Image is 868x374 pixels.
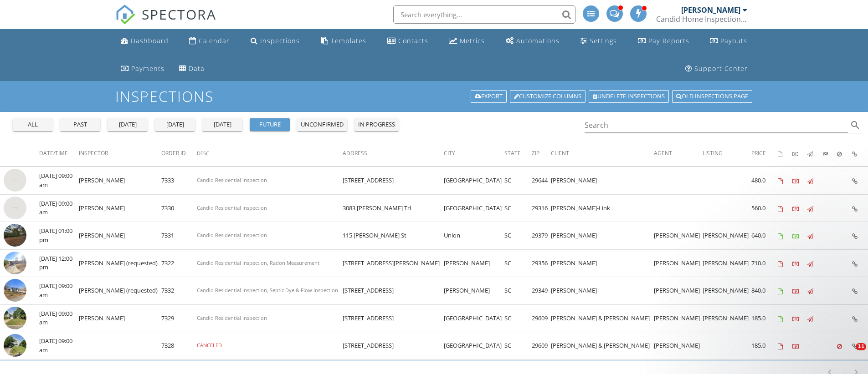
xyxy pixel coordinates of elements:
[792,141,807,167] th: Paid: Not sorted.
[681,5,740,15] div: [PERSON_NAME]
[161,277,197,305] td: 7332
[532,277,551,305] td: 29349
[751,194,777,222] td: 560.0
[354,118,399,131] button: in progress
[4,279,26,302] img: streetview
[155,118,195,131] button: [DATE]
[532,141,551,167] th: Zip: Not sorted.
[778,141,793,167] th: Agreements signed: Not sorted.
[504,277,532,305] td: SC
[159,120,191,129] div: [DATE]
[131,64,164,73] div: Payments
[343,332,444,360] td: [STREET_ADDRESS]
[161,167,197,195] td: 7333
[807,141,822,167] th: Published: Not sorted.
[79,149,108,157] span: Inspector
[532,332,551,360] td: 29609
[654,332,703,360] td: [PERSON_NAME]
[197,342,222,349] span: CANCELED
[504,249,532,277] td: SC
[197,150,209,157] span: Desc
[551,141,654,167] th: Client: Not sorted.
[682,61,751,77] a: Support Center
[197,314,267,321] span: Candid Residential Inspection
[532,249,551,277] td: 29356
[589,90,669,103] a: Undelete inspections
[656,15,747,24] div: Candid Home Inspections LLC
[197,287,338,293] span: Candid Residential Inspection, Septic Dye & Flow Inspection
[672,90,752,103] a: Old inspections page
[197,232,267,238] span: Candid Residential Inspection
[161,222,197,250] td: 7331
[837,141,852,167] th: Canceled: Not sorted.
[39,149,68,157] span: Date/Time
[39,222,79,250] td: [DATE] 01:00 pm
[703,277,751,305] td: [PERSON_NAME]
[358,120,395,129] div: in progress
[79,249,161,277] td: [PERSON_NAME] (requested)
[551,277,654,305] td: [PERSON_NAME]
[343,194,444,222] td: 3083 [PERSON_NAME] Trl
[504,332,532,360] td: SC
[64,120,97,129] div: past
[703,222,751,250] td: [PERSON_NAME]
[751,222,777,250] td: 640.0
[16,120,49,129] div: all
[384,33,432,50] a: Contacts
[4,169,26,192] img: streetview
[297,118,347,131] button: unconfirmed
[39,249,79,277] td: [DATE] 12:00 pm
[852,141,868,167] th: Inspection Details: Not sorted.
[751,149,766,157] span: Price
[161,304,197,332] td: 7329
[654,141,703,167] th: Agent: Not sorted.
[79,194,161,222] td: [PERSON_NAME]
[654,277,703,305] td: [PERSON_NAME]
[654,149,672,157] span: Agent
[253,120,286,129] div: future
[161,149,186,157] span: Order ID
[504,304,532,332] td: SC
[202,118,242,131] button: [DATE]
[532,167,551,195] td: 29644
[343,277,444,305] td: [STREET_ADDRESS]
[551,249,654,277] td: [PERSON_NAME]
[444,249,505,277] td: [PERSON_NAME]
[751,277,777,305] td: 840.0
[504,149,521,157] span: State
[551,332,654,360] td: [PERSON_NAME] & [PERSON_NAME]
[720,36,747,45] div: Payouts
[79,277,161,305] td: [PERSON_NAME] (requested)
[444,222,505,250] td: Union
[115,88,753,104] h1: Inspections
[343,167,444,195] td: [STREET_ADDRESS]
[504,167,532,195] td: SC
[4,334,26,357] img: streetview
[111,120,144,129] div: [DATE]
[197,204,267,211] span: Candid Residential Inspection
[444,332,505,360] td: [GEOGRAPHIC_DATA]
[197,259,319,266] span: Candid Residential Inspection, Radon Measurement
[39,141,79,167] th: Date/Time: Not sorted.
[703,249,751,277] td: [PERSON_NAME]
[577,33,621,50] a: Settings
[317,33,370,50] a: Templates
[504,222,532,250] td: SC
[343,249,444,277] td: [STREET_ADDRESS][PERSON_NAME]
[504,141,532,167] th: State: Not sorted.
[161,249,197,277] td: 7322
[175,61,208,77] a: Data
[837,343,859,365] iframe: Intercom live chat
[822,141,837,167] th: Submitted: Not sorted.
[250,118,290,131] button: future
[260,36,300,45] div: Inspections
[532,222,551,250] td: 29379
[4,307,26,329] img: streetview
[444,141,505,167] th: City: Not sorted.
[532,149,539,157] span: Zip
[706,33,751,50] a: Payouts
[115,5,135,25] img: The Best Home Inspection Software - Spectora
[39,167,79,195] td: [DATE] 09:00 am
[343,141,444,167] th: Address: Not sorted.
[142,5,216,24] span: SPECTORA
